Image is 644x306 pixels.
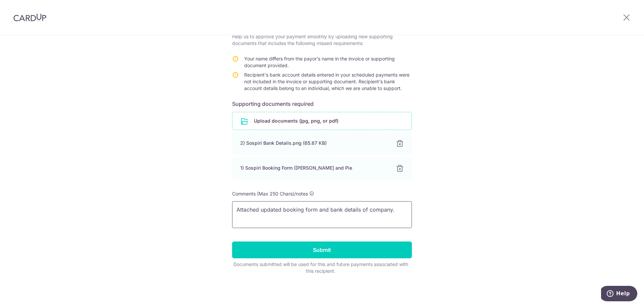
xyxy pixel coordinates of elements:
p: Help us to approve your payment smoothly by uploading new supporting documents that includes the ... [232,33,412,47]
span: Comments (Max 250 Chars)/notes [232,191,308,196]
div: Documents submitted will be used for this and future payments associated with this recipient. [232,261,409,274]
img: CardUp [13,13,46,21]
div: 2) Sospiri Bank Details.png (65.67 KB) [240,140,388,146]
iframe: Opens a widget where you can find more information [601,286,637,303]
span: Recipient's bank account details entered in your scheduled payments were not included in the invo... [244,72,410,91]
input: Submit [232,242,412,258]
div: 1) Sospiri Booking Form ([PERSON_NAME] and Pie [240,165,388,171]
div: Upload documents (jpg, png, or pdf) [232,112,412,130]
span: Your name differs from the payor's name in the invoice or supporting document provided. [244,56,395,68]
h6: Supporting documents required [232,100,412,108]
